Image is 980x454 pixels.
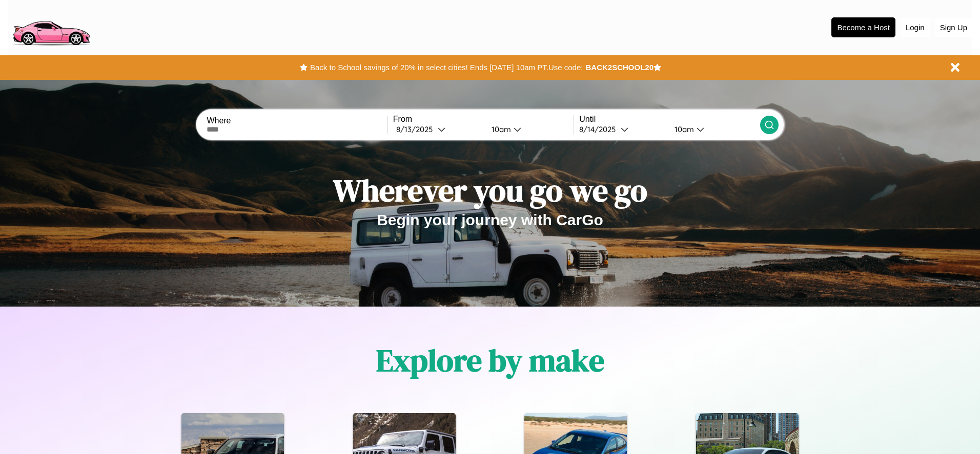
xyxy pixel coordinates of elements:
img: logo [8,5,94,48]
b: BACK2SCHOOL20 [585,63,654,72]
div: 10am [669,124,697,134]
label: Until [579,115,760,124]
label: From [393,115,574,124]
button: Login [901,18,930,37]
div: 8 / 13 / 2025 [396,124,438,134]
div: 10am [486,124,514,134]
label: Where [207,116,387,125]
h1: Explore by make [376,339,604,381]
button: Sign Up [935,18,972,37]
div: 8 / 14 / 2025 [579,124,621,134]
button: Become a Host [831,17,895,37]
button: 8/13/2025 [393,124,483,135]
button: 10am [483,124,574,135]
button: Back to School savings of 20% in select cities! Ends [DATE] 10am PT.Use code: [308,60,585,75]
button: 10am [666,124,760,135]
